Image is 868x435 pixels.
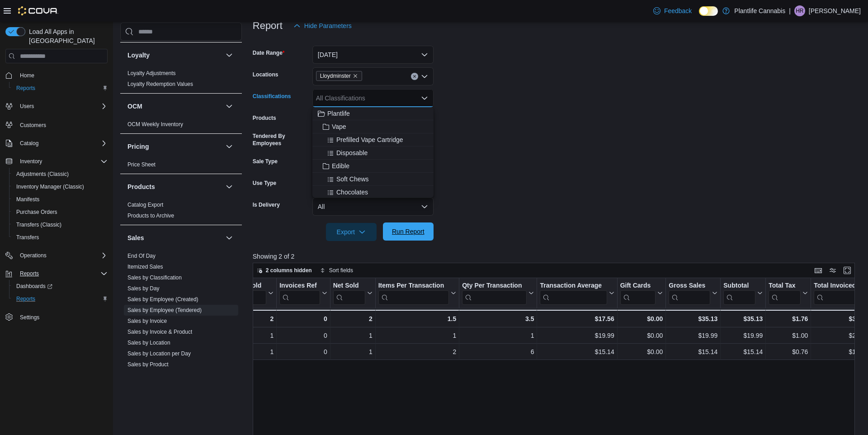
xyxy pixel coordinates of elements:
a: Sales by Location per Day [127,350,191,357]
span: Operations [20,252,47,259]
button: Loyalty [224,50,235,61]
div: $0.00 [620,313,663,324]
a: Sales by Employee (Created) [127,296,198,303]
button: Settings [2,311,111,324]
a: Home [16,70,38,81]
button: Plantlife [312,107,434,120]
button: Transfers [9,231,111,244]
button: OCM [224,101,235,112]
button: All [312,198,434,216]
span: Settings [20,314,39,321]
button: Sales [224,232,235,243]
span: HR [796,5,803,16]
span: 2 columns hidden [266,267,312,274]
label: Use Type [253,180,276,187]
span: Dashboards [13,281,108,292]
a: Reports [13,83,39,94]
div: $19.99 [723,330,763,341]
button: Disposable [312,147,434,160]
a: Sales by Employee (Tendered) [127,307,202,313]
span: Sales by Product [127,361,169,368]
div: Invoices Ref [279,282,320,305]
button: Loyalty [127,51,222,60]
button: Invoices Ref [279,282,327,305]
div: 6 [462,346,534,357]
span: Lloydminster [316,71,362,81]
div: Sales [120,251,242,406]
a: Manifests [13,194,43,205]
button: Total Invoiced [814,282,868,305]
button: [DATE] [312,46,434,64]
div: $36.89 [814,313,868,324]
span: Soft Chews [336,175,369,184]
span: Users [16,101,108,112]
span: Sales by Invoice & Product [127,328,192,336]
button: Pricing [127,142,222,151]
span: Purchase Orders [16,208,57,216]
div: Total Tax [769,282,801,290]
label: Tendered By Employees [253,132,309,147]
span: Manifests [13,194,108,205]
button: 2 columns hidden [253,265,316,276]
div: $17.56 [540,313,614,324]
div: 1 [221,346,274,357]
p: [PERSON_NAME] [809,5,861,16]
div: Transaction Average [540,282,607,290]
button: Total Tax [769,282,808,305]
div: $15.14 [723,346,763,357]
button: Users [16,101,38,112]
div: 2 [333,313,372,324]
div: $35.13 [723,313,763,324]
h3: Sales [127,233,144,242]
span: Sales by Location per Day [127,350,191,357]
span: Export [331,223,371,241]
button: Manifests [9,193,111,206]
h3: Report [253,20,283,31]
button: Export [326,223,377,241]
span: Feedback [664,6,692,15]
div: 1.5 [378,313,456,324]
span: Purchase Orders [13,207,108,217]
div: 3.5 [462,313,534,324]
span: Reports [13,293,108,304]
a: Feedback [650,2,695,20]
div: Qty Per Transaction [462,282,527,290]
button: Hide Parameters [290,17,355,35]
a: Products to Archive [127,213,174,219]
button: Clear input [411,73,418,80]
span: Itemized Sales [127,263,163,270]
div: $19.99 [540,330,614,341]
h3: Products [127,182,155,191]
button: Close list of options [421,95,428,102]
a: Sales by Invoice & Product [127,329,192,335]
span: Lloydminster [320,71,351,80]
div: $35.13 [669,313,717,324]
button: Home [2,69,111,82]
div: OCM [120,119,242,133]
span: Chocolates [336,188,368,197]
button: Customers [2,118,111,131]
span: Sales by Day [127,285,160,292]
div: Subtotal [723,282,755,305]
label: Classifications [253,93,291,100]
span: Price Sheet [127,161,156,168]
span: Inventory [16,156,108,167]
button: Inventory [16,156,46,167]
a: Inventory Manager (Classic) [13,181,88,192]
span: Home [16,70,108,81]
span: Reports [16,268,108,279]
button: Display options [827,265,838,276]
span: End Of Day [127,252,156,260]
div: Loyalty [120,68,242,93]
span: Sales by Invoice [127,317,167,325]
div: $15.14 [669,346,717,357]
button: Pricing [224,141,235,152]
img: Cova [18,6,58,15]
span: Disposable [336,148,368,157]
span: Load All Apps in [GEOGRAPHIC_DATA] [25,27,108,45]
div: Invoices Sold [221,282,266,290]
span: Loyalty Redemption Values [127,80,193,88]
div: Net Sold [333,282,365,290]
button: Subtotal [723,282,763,305]
button: Net Sold [333,282,372,305]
